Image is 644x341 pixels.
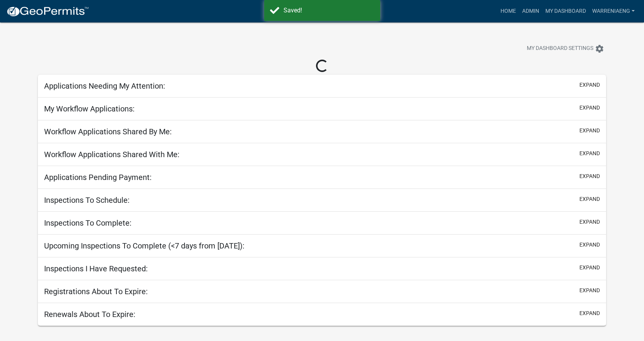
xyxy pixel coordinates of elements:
button: expand [579,264,600,272]
h5: Applications Pending Payment: [44,173,152,182]
i: settings [595,44,604,53]
button: expand [579,309,600,317]
button: expand [579,218,600,226]
a: My Dashboard [542,4,589,19]
button: My Dashboard Settingssettings [521,41,610,56]
h5: Renewals About To Expire: [44,310,135,319]
button: expand [579,172,600,180]
button: expand [579,81,600,89]
button: expand [579,104,600,112]
div: Saved! [284,6,374,15]
button: expand [579,149,600,158]
button: expand [579,195,600,203]
h5: My Workflow Applications: [44,104,135,113]
h5: Inspections I Have Requested: [44,264,148,273]
h5: Applications Needing My Attention: [44,81,165,91]
h5: Workflow Applications Shared With Me: [44,150,179,159]
h5: Registrations About To Expire: [44,287,148,296]
span: My Dashboard Settings [527,44,593,53]
button: expand [579,241,600,249]
a: Admin [519,4,542,19]
button: expand [579,127,600,135]
button: expand [579,286,600,295]
h5: Inspections To Complete: [44,218,132,228]
h5: Workflow Applications Shared By Me: [44,127,172,136]
h5: Upcoming Inspections To Complete (<7 days from [DATE]): [44,241,244,250]
a: WarrenIAEng [589,4,638,19]
h5: Inspections To Schedule: [44,195,130,205]
a: Home [497,4,519,19]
